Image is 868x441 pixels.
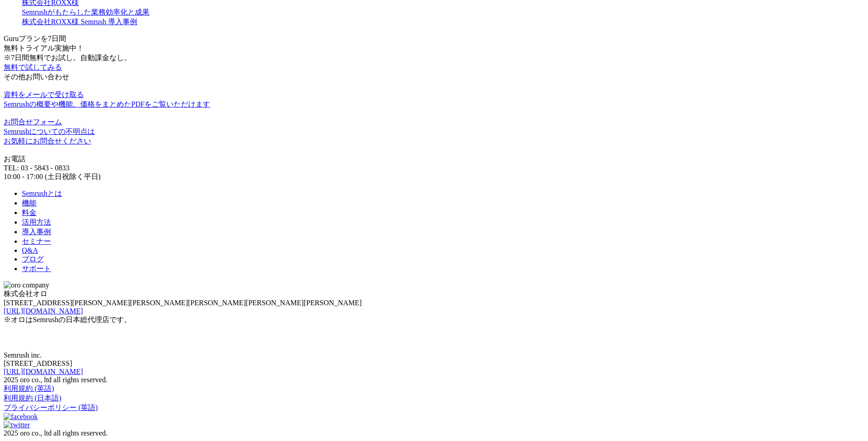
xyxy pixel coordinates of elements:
div: [STREET_ADDRESS] [4,359,864,368]
a: 利用規約 (日本語) [4,394,62,402]
div: Semrushの概要や機能、価格をまとめたPDFをご覧いただけます [4,100,864,109]
a: サポート [22,265,51,272]
a: お問合せフォーム Semrushについての不明点はお気軽にお問合せください [4,109,864,146]
div: 2025 oro co., ltd all rights reserved. [4,429,864,437]
a: 料金 [22,209,36,216]
div: お問合せフォーム [4,118,864,127]
a: 利用規約 (英語) [4,385,54,392]
div: ※7日間無料でお試し。自動課金なし。 [4,53,864,63]
div: ※オロはSemrushの日本総代理店です。 [4,315,864,325]
a: 機能 [22,199,36,207]
div: 株式会社オロ [4,289,864,299]
a: [URL][DOMAIN_NAME] [4,368,83,375]
img: oro company [4,281,49,289]
a: 無料で試してみる [4,63,62,71]
img: twitter [4,421,30,429]
a: [URL][DOMAIN_NAME] [4,307,83,315]
img: facebook [4,413,38,421]
span: 無料トライアル実施中！ [4,44,84,52]
div: お電話 [4,154,864,164]
div: Guruプランを7日間 [4,34,864,53]
a: 導入事例 [22,228,51,236]
div: 10:00 - 17:00 (土日祝除く平日) [4,172,864,182]
a: Semrushとは [22,190,62,197]
a: ブログ [22,255,44,263]
a: Q&A [22,246,38,254]
div: TEL: 03 - 5843 - 0833 [4,164,864,172]
div: 2025 oro co., ltd all rights reserved. [4,376,864,384]
a: プライバシーポリシー (英語) [4,404,98,411]
a: セミナー [22,237,51,245]
div: その他お問い合わせ [4,72,864,82]
a: 資料をメールで受け取る Semrushの概要や機能、価格をまとめたPDFをご覧いただけます [4,82,864,109]
div: 資料をメールで受け取る [4,90,864,100]
div: Semrush inc. [4,351,864,359]
div: [STREET_ADDRESS][PERSON_NAME][PERSON_NAME][PERSON_NAME][PERSON_NAME][PERSON_NAME] [4,299,864,307]
div: Semrushがもたらした業務効率化と成果 株式会社ROXX様 Semrush 導入事例 [22,8,864,27]
a: 活用方法 [22,218,51,226]
div: Semrushについての不明点は お気軽にお問合せください [4,127,864,146]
